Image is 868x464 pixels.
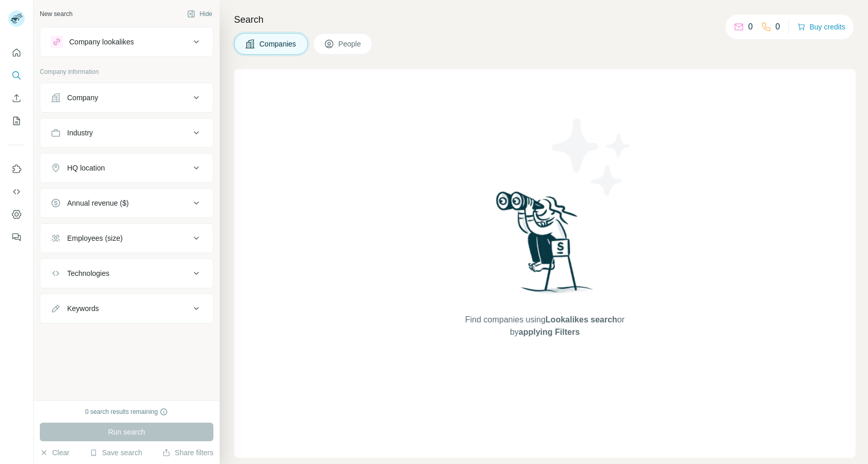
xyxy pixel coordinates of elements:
button: HQ location [40,156,213,180]
button: Industry [40,120,213,145]
button: Feedback [8,228,25,246]
div: Company [67,92,98,103]
p: 0 [776,21,780,33]
img: Surfe Illustration - Woman searching with binoculars [491,189,599,304]
button: Technologies [40,261,213,286]
button: Annual revenue ($) [40,191,213,215]
img: Surfe Illustration - Stars [545,111,638,204]
span: Lookalikes search [546,315,617,324]
h4: Search [234,12,856,27]
button: Buy credits [797,20,845,34]
button: Share filters [162,447,213,458]
div: HQ location [67,163,105,173]
button: Save search [89,447,142,458]
div: Company lookalikes [69,37,134,47]
button: Hide [180,6,220,22]
button: Enrich CSV [8,89,25,107]
button: Quick start [8,43,25,62]
span: People [338,39,362,49]
button: Use Surfe on LinkedIn [8,160,25,178]
div: Industry [67,128,93,138]
button: Clear [40,447,69,458]
div: 0 search results remaining [85,407,168,416]
button: Company [40,85,213,110]
button: Dashboard [8,205,25,224]
button: Employees (size) [40,226,213,251]
div: Annual revenue ($) [67,198,129,208]
button: Company lookalikes [40,29,213,54]
span: Find companies using or by [462,314,627,338]
button: Keywords [40,296,213,321]
span: applying Filters [519,328,580,336]
div: Employees (size) [67,233,122,243]
button: Search [8,66,25,85]
span: Companies [259,39,297,49]
p: 0 [748,21,753,33]
button: My lists [8,112,25,130]
div: New search [40,9,72,19]
div: Technologies [67,268,110,279]
button: Use Surfe API [8,182,25,201]
p: Company information [40,67,213,76]
div: Keywords [67,303,99,314]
